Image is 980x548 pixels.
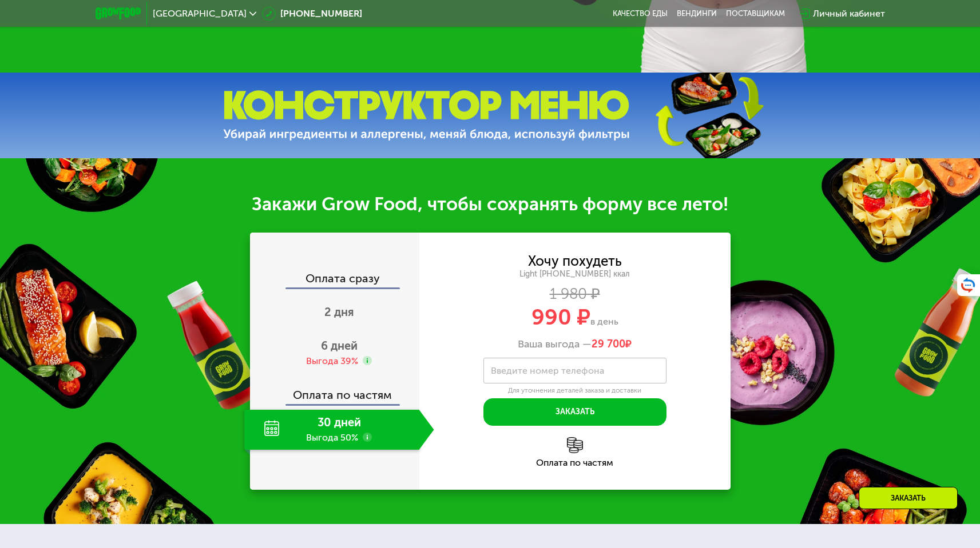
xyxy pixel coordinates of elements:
a: [PHONE_NUMBER] [262,7,362,21]
div: Оплата по частям [419,458,731,467]
span: 6 дней [321,339,358,353]
label: Введите номер телефона [491,367,604,374]
div: Заказать [859,487,958,509]
div: Для уточнения деталей заказа и доставки [483,386,666,395]
span: 990 ₽ [531,304,590,330]
div: Light [PHONE_NUMBER] ккал [419,269,731,279]
span: 29 700 [592,338,625,350]
span: ₽ [592,338,632,351]
div: 1 980 ₽ [419,288,731,301]
a: Вендинги [677,9,717,18]
img: l6xcnZfty9opOoJh.png [567,437,583,453]
button: Заказать [483,398,666,426]
div: Выгода 39% [306,355,358,367]
span: в день [590,316,618,327]
div: Оплата сразу [251,273,419,287]
span: [GEOGRAPHIC_DATA] [153,9,247,18]
div: Личный кабинет [813,7,885,21]
div: Оплата по частям [251,378,419,404]
span: 2 дня [324,305,354,319]
div: Хочу похудеть [528,255,622,267]
div: Ваша выгода — [419,338,731,351]
div: поставщикам [726,9,785,18]
a: Качество еды [613,9,668,18]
